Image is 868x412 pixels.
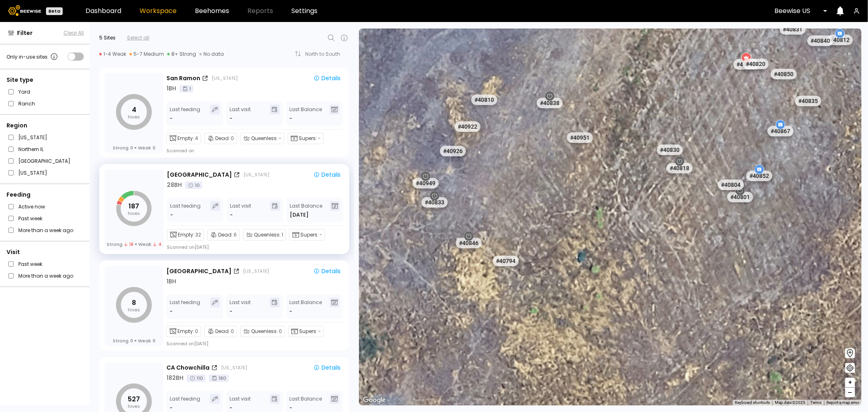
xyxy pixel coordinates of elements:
[230,307,232,316] div: -
[167,171,232,179] div: [GEOGRAPHIC_DATA]
[130,338,133,344] span: 0
[770,69,796,79] div: # 40850
[132,105,136,114] tspan: 4
[167,229,204,241] div: Empty:
[170,201,201,219] div: Last feeding
[247,8,273,14] span: Reports
[128,403,140,410] tspan: hives
[167,244,209,250] div: Scanned on [DATE]
[166,133,201,144] div: Empty:
[195,135,198,142] span: 4
[18,169,47,177] label: [US_STATE]
[289,105,322,123] div: Last Balance
[318,135,321,142] span: -
[8,5,41,16] img: Beewise logo
[848,377,853,388] span: +
[666,163,692,173] div: # 40818
[166,267,232,276] div: [GEOGRAPHIC_DATA]
[243,268,269,274] div: [US_STATE]
[455,121,481,132] div: # 40922
[195,8,229,14] a: Beehomes
[742,59,768,69] div: # 40820
[7,52,59,61] div: Only in-use sites
[289,298,322,316] div: Last Balance
[153,338,155,344] span: 0
[733,59,759,70] div: # 40813
[230,201,251,219] div: Last visit
[153,241,161,247] span: 4
[279,328,282,335] span: 0
[735,400,770,405] button: Keyboard shortcuts
[127,34,149,42] div: Select all
[204,133,237,144] div: Dead:
[140,8,177,14] a: Workspace
[129,51,164,57] div: 5-7 Medium
[305,52,346,57] div: North to South
[848,388,853,398] span: –
[153,145,155,151] span: 0
[18,214,42,223] label: Past week
[85,8,121,14] a: Dashboard
[166,364,210,372] div: CA Chowchilla
[537,98,563,108] div: # 40838
[289,307,292,316] span: -
[179,85,193,92] div: 1
[209,375,229,382] div: 180
[290,211,308,219] span: [DATE]
[318,328,321,335] span: -
[107,241,162,247] div: Strong Weak
[807,35,833,46] div: # 40840
[221,364,247,371] div: [US_STATE]
[63,29,84,37] span: Clear All
[746,171,772,181] div: # 40852
[319,231,322,239] span: -
[421,197,447,208] div: # 40833
[46,7,63,15] div: Beta
[456,238,482,248] div: # 40846
[130,145,133,151] span: 0
[727,192,753,202] div: # 40801
[128,307,140,313] tspan: hives
[166,277,176,286] div: 1 BH
[775,400,805,405] span: Map data ©2025
[113,338,155,344] div: Strong Weak
[230,105,251,123] div: Last visit
[289,229,325,241] div: Supers:
[230,114,232,123] div: -
[243,229,286,241] div: Queenless:
[471,94,497,105] div: # 40810
[166,340,208,347] div: Scanned on [DATE]
[231,328,234,335] span: 0
[566,132,593,143] div: # 40951
[166,147,194,154] div: Scanned on
[440,146,466,156] div: # 40926
[207,229,240,241] div: Dead:
[231,135,234,142] span: 0
[313,364,341,371] div: Details
[310,74,344,83] button: Details
[170,114,173,123] div: -
[99,51,126,57] div: 1-4 Weak
[204,326,237,337] div: Dead:
[717,180,743,190] div: # 40804
[99,34,116,42] div: 5 Sites
[199,51,224,57] div: No data
[361,395,388,405] img: Google
[826,400,859,405] a: Report a map error
[18,272,73,280] label: More than a week ago
[279,135,282,142] span: -
[166,74,200,83] div: San Ramon
[845,388,855,397] button: –
[230,298,251,316] div: Last visit
[845,378,855,388] button: +
[767,126,793,136] div: # 40867
[310,170,344,179] button: Details
[18,226,73,234] label: More than a week ago
[810,400,822,405] a: Terms (opens in new tab)
[166,326,201,337] div: Empty:
[128,210,140,217] tspan: hives
[288,326,324,337] div: Supers:
[167,181,182,189] div: 28 BH
[230,211,233,219] div: -
[234,231,237,239] span: 6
